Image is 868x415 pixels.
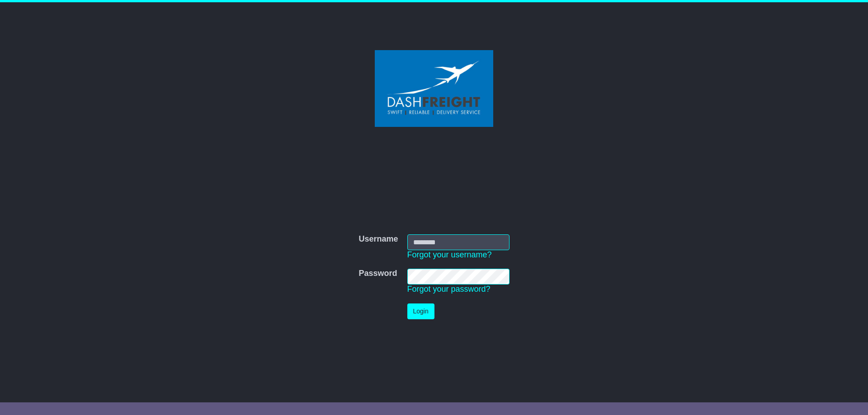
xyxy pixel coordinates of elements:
button: Login [407,303,434,319]
a: Forgot your username? [407,250,492,259]
label: Username [359,234,398,244]
label: Password [359,269,397,279]
a: Forgot your password? [407,284,491,294]
img: Dash Freight [375,50,493,127]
